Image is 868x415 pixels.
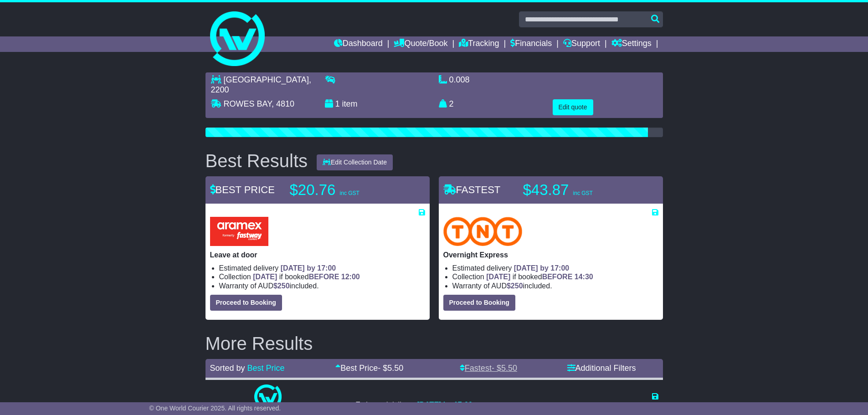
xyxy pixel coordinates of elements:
a: Support [563,36,600,52]
button: Proceed to Booking [210,295,282,311]
li: Warranty of AUD included. [452,282,658,290]
span: , 2200 [211,75,311,94]
span: ROWES BAY [224,99,272,108]
li: Collection [219,272,425,281]
span: $ [507,282,523,290]
span: inc GST [573,190,593,196]
div: Best Results [201,151,313,171]
span: , 4810 [272,99,294,108]
a: Fastest- $5.50 [460,364,517,373]
span: 2 [449,99,454,108]
span: 5.50 [501,364,517,373]
span: if booked [253,273,360,281]
span: [GEOGRAPHIC_DATA] [224,75,309,84]
span: [DATE] by 17:00 [281,264,336,272]
button: Edit Collection Date [317,154,393,170]
span: [DATE] [253,273,277,281]
a: Best Price- $5.50 [335,364,403,373]
h2: More Results [205,333,663,354]
span: 250 [511,282,523,290]
a: Financials [510,36,552,52]
span: 14:30 [575,273,593,281]
a: Tracking [459,36,499,52]
span: 250 [277,282,290,290]
span: inc GST [340,190,360,196]
span: Sorted by [210,364,245,373]
span: [DATE] by 17:00 [417,401,473,409]
span: 1 [335,99,340,108]
a: Additional Filters [567,364,636,373]
span: BEFORE [542,273,573,281]
span: if booked [486,273,593,281]
span: - $ [378,364,403,373]
span: [DATE] by 17:00 [514,264,570,272]
li: Estimated delivery [219,264,425,272]
li: Estimated delivery [355,400,473,409]
button: Proceed to Booking [443,295,515,311]
button: Edit quote [553,99,593,115]
span: item [342,99,358,108]
span: © One World Courier 2025. All rights reserved. [149,405,281,412]
span: $ [273,282,290,290]
span: BEFORE [309,273,339,281]
li: Warranty of AUD included. [219,282,425,290]
span: 12:00 [341,273,360,281]
p: Leave at door [210,251,425,259]
span: - $ [492,364,517,373]
span: 0.008 [449,75,470,84]
p: $43.87 [523,181,637,199]
p: Overnight Express [443,251,658,259]
span: [DATE] [486,273,510,281]
span: 5.50 [387,364,403,373]
li: Estimated delivery [452,264,658,272]
img: One World Courier: Same Day Nationwide(quotes take 0.5-1 hour) [254,384,282,412]
a: Quote/Book [394,36,447,52]
p: $20.76 [290,181,404,199]
span: FASTEST [443,184,501,195]
img: Aramex: Leave at door [210,217,268,246]
img: TNT Domestic: Overnight Express [443,217,523,246]
li: Collection [452,272,658,281]
a: Dashboard [334,36,383,52]
span: BEST PRICE [210,184,275,195]
a: Best Price [247,364,285,373]
a: Settings [611,36,652,52]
